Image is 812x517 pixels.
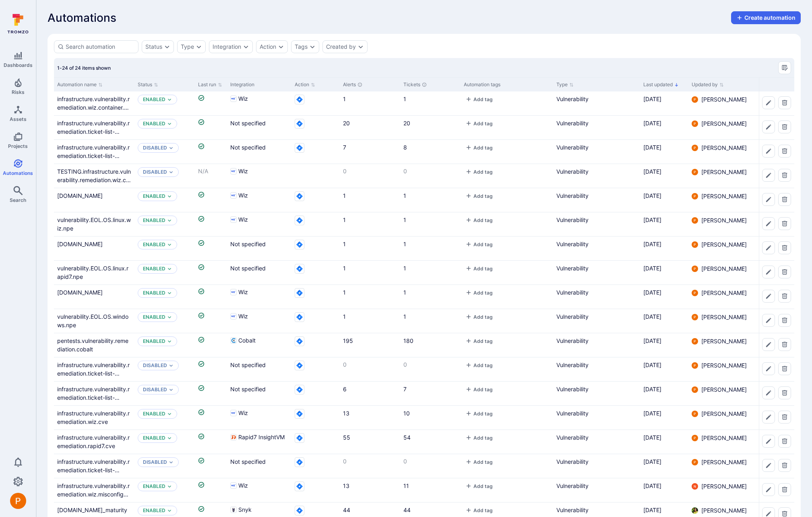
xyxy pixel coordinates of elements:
[167,339,172,344] button: Expand dropdown
[167,121,172,126] button: Expand dropdown
[778,61,791,74] button: Manage columns
[692,217,698,224] img: ACg8ocICMCW9Gtmm-eRbQDunRucU07-w0qv-2qX63v-oG-s=s96-c
[167,291,172,295] button: Expand dropdown
[692,169,698,175] div: Peter Baker
[701,337,747,345] span: [PERSON_NAME]
[57,458,130,482] a: infrastructure.vulnerability.remediation.ticket-list-group-by-asset
[143,266,165,272] p: Enabled
[167,484,172,489] button: Expand dropdown
[138,81,158,88] button: Sort by Status
[143,459,167,465] button: Disabled
[692,435,698,441] img: ACg8ocICMCW9Gtmm-eRbQDunRucU07-w0qv-2qX63v-oG-s=s96-c
[143,338,165,345] p: Enabled
[167,411,172,416] button: Expand dropdown
[556,81,574,88] button: Sort by Type
[403,120,410,127] a: 20
[701,507,747,515] span: [PERSON_NAME]
[692,120,698,127] div: Peter Baker
[143,314,165,320] p: Enabled
[230,81,288,88] div: Integration
[145,44,162,50] button: Status
[57,337,128,353] a: pentests.vulnerability.remediation.cobalt
[778,362,791,375] button: Delete automation
[778,290,791,303] button: Delete automation
[701,482,747,490] span: [PERSON_NAME]
[692,362,698,369] div: Peter Baker
[169,387,174,392] button: Expand dropdown
[57,192,103,199] a: vulnerability.EOL.OS.linux.wiz.prod
[688,91,757,115] div: Cell for Updated by
[142,40,174,53] div: status filter
[167,194,172,199] button: Expand dropdown
[57,482,130,506] a: infrastructure.vulnerability.remediation.wiz.misconfiguration
[692,145,698,151] div: Peter Baker
[692,314,698,320] img: ACg8ocICMCW9Gtmm-eRbQDunRucU07-w0qv-2qX63v-oG-s=s96-c
[143,386,167,393] p: Disabled
[343,192,346,199] a: 1
[692,410,747,418] a: [PERSON_NAME]
[403,265,406,272] a: 1
[243,44,249,50] button: Expand dropdown
[692,435,698,441] div: Peter Baker
[343,313,346,320] a: 1
[66,43,135,51] input: Search automation
[403,96,406,102] a: 1
[164,44,170,50] button: Expand dropdown
[309,44,316,50] button: Expand dropdown
[692,120,698,127] img: ACg8ocICMCW9Gtmm-eRbQDunRucU07-w0qv-2qX63v-oG-s=s96-c
[692,337,747,345] a: [PERSON_NAME]
[403,410,410,417] a: 10
[701,216,747,224] span: [PERSON_NAME]
[143,96,165,103] p: Enabled
[10,493,26,509] img: ACg8ocICMCW9Gtmm-eRbQDunRucU07-w0qv-2qX63v-oG-s=s96-c
[343,144,346,151] a: 7
[692,483,698,490] div: Neeren Patki
[464,362,494,368] button: add tag
[701,434,747,442] span: [PERSON_NAME]
[701,361,747,370] span: [PERSON_NAME]
[701,386,747,394] span: [PERSON_NAME]
[692,411,698,417] div: Peter Baker
[692,265,747,273] a: [PERSON_NAME]
[143,507,165,514] button: Enabled
[54,116,134,139] div: Cell for Automation name
[57,434,130,449] a: infrastructure.vulnerability.remediation.rapid7.cve
[464,217,494,223] button: add tag
[143,120,165,127] button: Enabled
[692,96,698,103] img: ACg8ocICMCW9Gtmm-eRbQDunRucU07-w0qv-2qX63v-oG-s=s96-c
[701,120,747,128] span: [PERSON_NAME]
[143,169,167,175] button: Disabled
[762,193,775,206] button: Edit automation
[692,290,698,296] div: Peter Baker
[4,62,33,68] span: Dashboards
[143,145,167,151] button: Disabled
[692,507,698,514] div: Bhavana Paturi
[692,483,698,490] img: ACg8ocIprwjrgDQnDsNSk9Ghn5p5-B8DpAKWoJ5Gi9syOE4K59tr4Q=s96-c
[692,482,747,490] a: [PERSON_NAME]
[464,435,494,441] button: add tag
[464,241,494,247] button: add tag
[57,168,131,192] a: TESTING.infrastructure.vulnerability.remediation.wiz.container.cve
[762,362,775,375] button: Edit automation
[57,120,130,143] a: infrastructure.vulnerability.remediation.ticket-list-group-by-project-cve
[464,411,494,417] button: add tag
[143,411,165,417] button: Enabled
[195,91,227,115] div: Cell for Last run
[464,145,494,151] button: add tag
[322,40,368,53] div: created by filter
[464,169,494,175] button: add tag
[778,435,791,448] button: Delete automation
[343,386,347,392] a: 6
[692,193,698,199] img: ACg8ocICMCW9Gtmm-eRbQDunRucU07-w0qv-2qX63v-oG-s=s96-c
[143,193,165,199] button: Enabled
[403,216,406,223] a: 1
[692,386,698,393] div: Peter Baker
[295,81,315,88] button: Sort by Action
[295,44,308,50] div: Tags
[692,120,747,128] a: [PERSON_NAME]
[143,483,165,490] p: Enabled
[57,289,103,296] a: vulnerability.EOL.OS.windows.prod
[403,434,411,441] a: 54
